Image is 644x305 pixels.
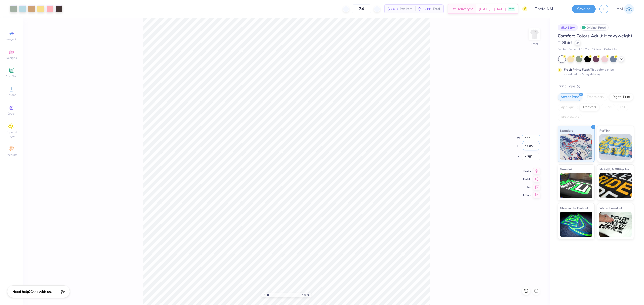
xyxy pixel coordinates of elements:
strong: Need help? [12,289,30,294]
span: $38.87 [388,6,398,12]
div: Digital Print [609,93,633,101]
span: Add Text [5,74,17,78]
span: Bottom [522,193,531,197]
button: Save [572,5,596,13]
div: Transfers [579,104,599,111]
span: Minimum Order: 24 + [592,47,617,52]
span: $932.88 [418,6,431,12]
strong: Fresh Prints Flash: [564,68,590,72]
span: Comfort Colors Adult Heavyweight T-Shirt [558,33,632,46]
img: Mariah Myssa Salurio [624,4,634,14]
input: – – [352,4,371,13]
div: Applique [558,104,578,111]
span: Per Item [400,6,412,12]
div: Original Proof [580,24,609,31]
a: MM [616,4,634,14]
img: Metallic & Glitter Ink [599,173,632,198]
div: Screen Print [558,93,582,101]
div: Foil [617,104,628,111]
span: Metallic & Glitter Ink [599,167,629,172]
span: Comfort Colors [558,47,576,52]
span: Designs [6,56,17,60]
span: MM [616,6,623,12]
img: Standard [560,134,592,160]
div: Vinyl [601,104,615,111]
img: Puff Ink [599,134,632,160]
span: Middle [522,177,531,181]
div: Print Type [558,83,634,89]
span: Upload [6,93,16,97]
span: Top [522,185,531,189]
img: Glow in the Dark Ink [560,212,592,237]
input: Untitled Design [531,4,568,14]
span: Total [433,6,440,12]
span: Neon Ink [560,167,572,172]
span: Glow in the Dark Ink [560,205,589,211]
div: Rhinestones [558,114,582,121]
img: Neon Ink [560,173,592,198]
img: Front [529,29,539,39]
div: Embroidery [584,93,608,101]
span: Center [522,169,531,173]
span: FREE [509,7,514,11]
span: Greek [8,112,15,116]
span: 100 % [302,293,310,297]
span: Water based Ink [599,205,623,211]
span: Est. Delivery [451,6,470,12]
span: # C1717 [579,47,589,52]
img: Water based Ink [599,212,632,237]
span: Chat with us. [30,289,52,294]
span: Puff Ink [599,128,610,133]
div: Front [531,42,538,46]
span: Clipart & logos [3,130,20,138]
span: Decorate [5,153,17,157]
span: [DATE] - [DATE] [479,6,506,12]
span: Standard [560,128,573,133]
span: Image AI [6,37,17,41]
div: This color can be expedited for 5 day delivery. [564,67,626,76]
div: # 514319A [558,24,578,31]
